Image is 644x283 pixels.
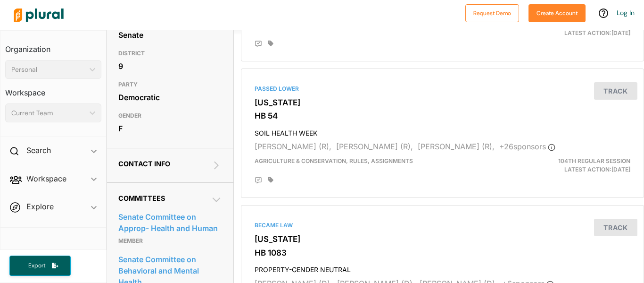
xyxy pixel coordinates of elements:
[528,4,586,22] button: Create Account
[255,157,413,164] span: Agriculture & Conservation, Rules, Assignments
[255,234,630,244] h3: [US_STATE]
[118,90,222,104] div: Democratic
[118,79,222,90] h3: PARTY
[507,157,637,174] div: Latest Action: [DATE]
[118,48,222,59] h3: DISTRICT
[594,219,637,236] button: Track
[255,221,630,230] div: Became Law
[268,177,273,183] div: Add tags
[255,261,630,274] h4: PROPERTY-GENDER NEUTRAL
[22,262,52,270] span: Export
[465,4,519,22] button: Request Demo
[418,142,495,151] span: [PERSON_NAME] (R),
[118,28,222,42] div: Senate
[26,145,51,155] h2: Search
[11,65,86,75] div: Personal
[118,121,222,136] div: F
[118,235,222,247] p: Member
[465,8,519,17] a: Request Demo
[5,79,101,100] h3: Workspace
[336,142,413,151] span: [PERSON_NAME] (R),
[255,98,630,107] h3: [US_STATE]
[594,82,637,100] button: Track
[499,142,555,151] span: + 26 sponsor s
[118,194,165,202] span: Committees
[255,40,262,48] div: Add Position Statement
[617,9,635,17] a: Log In
[255,248,630,257] h3: HB 1083
[255,142,331,151] span: [PERSON_NAME] (R),
[9,256,71,276] button: Export
[118,110,222,121] h3: GENDER
[118,59,222,73] div: 9
[255,85,630,93] div: Passed Lower
[268,40,273,47] div: Add tags
[118,160,170,168] span: Contact Info
[528,8,586,17] a: Create Account
[11,108,86,118] div: Current Team
[255,125,630,137] h4: SOIL HEALTH WEEK
[255,111,630,120] h3: HB 54
[255,177,262,184] div: Add Position Statement
[5,35,101,56] h3: Organization
[558,157,630,164] span: 104th Regular Session
[118,210,222,235] a: Senate Committee on Approp- Health and Human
